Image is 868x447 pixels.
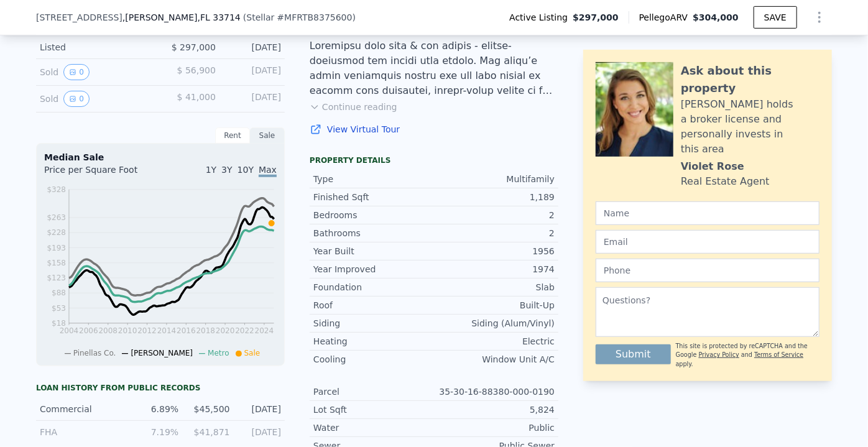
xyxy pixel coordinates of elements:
tspan: 2006 [79,327,98,336]
div: Price per Square Foot [44,164,160,183]
div: Bathrooms [313,227,434,239]
div: Year Built [313,245,434,257]
tspan: $18 [52,320,66,328]
tspan: 2008 [99,327,118,336]
div: Rent [215,127,250,144]
tspan: $228 [47,229,66,237]
tspan: $158 [47,259,66,267]
button: Continue reading [310,101,397,113]
div: 1974 [434,263,555,275]
a: Privacy Policy [699,351,739,358]
tspan: 2016 [177,327,196,336]
span: 3Y [221,165,232,175]
span: [STREET_ADDRESS] [36,11,122,24]
span: [PERSON_NAME] [131,349,193,357]
span: Stellar [246,12,274,22]
div: $41,871 [186,426,229,438]
div: Roof [313,299,434,311]
span: 1Y [206,165,216,175]
div: Sold [40,91,150,107]
span: # MFRTB8375600 [277,12,352,22]
div: Violet Rose [681,159,744,174]
div: Built-Up [434,299,555,311]
tspan: 2012 [137,327,157,336]
div: FHA [40,426,127,438]
tspan: 2014 [157,327,177,336]
div: Property details [310,155,558,165]
tspan: $328 [47,185,66,194]
div: 6.89% [135,403,178,415]
tspan: $88 [52,289,66,298]
div: Foundation [313,281,434,293]
tspan: $123 [47,274,66,283]
div: Siding [313,317,434,329]
span: Sale [244,349,261,357]
div: Sale [250,127,285,144]
span: $297,000 [573,11,619,24]
tspan: 2024 [255,327,274,336]
input: Phone [596,259,820,282]
span: $304,000 [693,12,739,22]
div: Commercial [40,403,127,415]
span: Metro [208,349,229,357]
div: 1956 [434,245,555,257]
div: Year Improved [313,263,434,275]
tspan: $193 [47,244,66,252]
span: $ 297,000 [172,42,216,52]
div: [PERSON_NAME] holds a broker license and personally invests in this area [681,97,820,157]
tspan: 2018 [196,327,216,336]
div: 7.19% [135,426,178,438]
div: Siding (Alum/Vinyl) [434,317,555,329]
span: Max [259,165,277,177]
div: 1,189 [434,191,555,203]
tspan: $263 [47,213,66,222]
div: Type [313,173,434,185]
button: SAVE [754,6,797,29]
div: Window Unit A/C [434,353,555,366]
tspan: 2004 [60,327,79,336]
span: , [PERSON_NAME] [122,11,241,24]
tspan: $53 [52,304,66,313]
tspan: 2020 [216,327,235,336]
div: [DATE] [238,426,281,438]
div: 35-30-16-88380-000-0190 [434,385,555,398]
div: Sold [40,64,150,80]
a: Terms of Service [754,351,803,358]
div: Finished Sqft [313,191,434,203]
span: Active Listing [509,11,573,24]
div: Loremipsu dolo sita & con adipis - elitse-doeiusmod tem incidi utla etdolo. Mag aliqu’e admin ven... [310,39,558,98]
div: $45,500 [186,403,229,415]
span: , FL 33714 [198,12,241,22]
span: Pellego ARV [639,11,693,24]
div: Listed [40,41,150,53]
div: ( ) [243,11,356,24]
div: 5,824 [434,403,555,416]
div: Real Estate Agent [681,174,770,189]
div: [DATE] [238,403,281,415]
div: 2 [434,209,555,221]
button: Submit [596,344,671,364]
div: [DATE] [226,41,281,53]
span: $ 56,900 [177,65,216,75]
div: Multifamily [434,173,555,185]
div: Bedrooms [313,209,434,221]
div: 2 [434,227,555,239]
button: View historical data [63,64,90,80]
div: Parcel [313,385,434,398]
a: View Virtual Tour [310,123,558,136]
span: Pinellas Co. [73,349,116,357]
button: View historical data [63,91,90,107]
div: Median Sale [44,151,277,164]
div: Public [434,422,555,434]
div: Electric [434,335,555,348]
div: Lot Sqft [313,403,434,416]
div: Heating [313,335,434,348]
tspan: 2022 [236,327,255,336]
button: Show Options [807,5,832,30]
span: 10Y [238,165,254,175]
span: $ 41,000 [177,92,216,102]
div: Cooling [313,353,434,366]
input: Email [596,230,820,254]
tspan: 2010 [118,327,137,336]
input: Name [596,201,820,225]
